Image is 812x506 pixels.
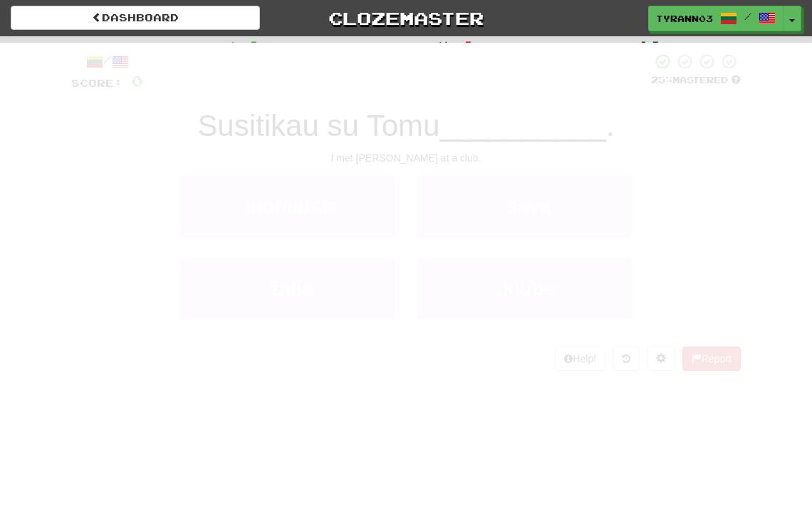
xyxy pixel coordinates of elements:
[552,40,602,54] span: To go
[270,278,313,300] span: žalia
[744,11,751,21] span: /
[613,347,640,371] button: Round history (alt+y)
[651,74,741,87] div: Mastered
[637,38,662,55] span: 10
[682,347,741,371] button: Report
[437,41,453,53] span: :
[236,204,245,215] small: 1 .
[245,195,338,217] span: mobilusis
[439,109,606,142] span: __________
[656,12,713,25] span: Tyrann03
[503,278,555,300] span: klube
[11,6,260,30] a: Dashboard
[612,41,628,53] span: :
[555,347,605,371] button: Help!
[248,38,260,55] span: 0
[131,72,143,90] span: 0
[606,109,615,142] span: .
[648,6,784,31] a: Tyrann03 /
[499,204,507,215] small: 2 .
[417,175,633,237] button: 2.sava
[494,286,503,297] small: 4 .
[197,109,439,142] span: Susitikau su Tomu
[417,258,633,320] button: 4.klube
[506,195,551,217] span: sava
[71,77,123,89] span: Score:
[179,258,395,320] button: 3.žalia
[71,53,143,70] div: /
[179,175,395,237] button: 1.mobilusis
[651,74,672,85] span: 25 %
[71,151,741,165] div: I met [PERSON_NAME] at a club.
[142,40,212,54] span: Correct
[281,6,531,31] a: Clozemaster
[462,38,474,55] span: 0
[261,286,270,297] small: 3 .
[222,41,238,53] span: :
[338,40,427,54] span: Incorrect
